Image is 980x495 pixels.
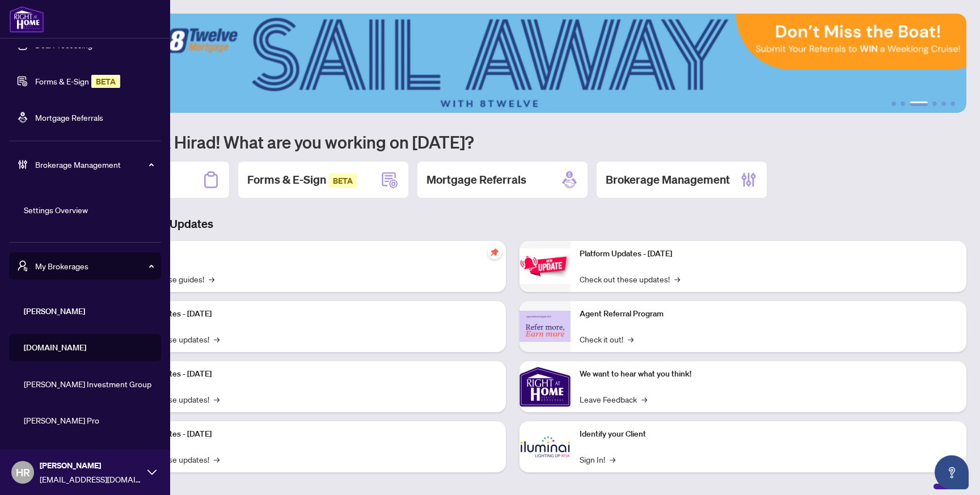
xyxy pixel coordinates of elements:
[119,368,497,380] p: Platform Updates - [DATE]
[9,6,44,33] img: logo
[580,333,633,345] a: Check it out!→
[16,464,30,480] span: HR
[24,241,128,251] a: Brokerage Profile & Branches
[892,101,896,106] button: 1
[24,341,153,354] span: [DOMAIN_NAME]
[214,453,219,466] span: →
[910,101,928,106] button: 3
[40,473,142,485] span: [EMAIL_ADDRESS][DOMAIN_NAME]
[935,455,969,489] button: Open asap
[209,273,214,285] span: →
[35,40,92,50] a: Deal Processing
[35,260,153,272] span: My Brokerages
[628,333,633,345] span: →
[24,305,153,318] span: [PERSON_NAME]
[328,174,357,188] span: BETA
[941,101,946,106] button: 5
[119,248,497,260] p: Self-Help
[17,260,28,272] span: user-switch
[24,414,153,426] span: [PERSON_NAME] Pro
[606,172,730,188] h2: Brokerage Management
[610,453,615,466] span: →
[674,273,680,285] span: →
[580,453,615,466] a: Sign In!→
[35,112,103,122] a: Mortgage Referrals
[24,205,88,215] a: Settings Overview
[24,378,153,390] span: [PERSON_NAME] Investment Group
[59,216,966,232] h3: Brokerage & Industry Updates
[426,172,526,188] h2: Mortgage Referrals
[214,333,219,345] span: →
[214,393,219,405] span: →
[641,393,647,405] span: →
[40,459,142,472] span: [PERSON_NAME]
[580,428,957,441] p: Identify your Client
[932,101,937,106] button: 4
[580,248,957,260] p: Platform Updates - [DATE]
[119,428,497,441] p: Platform Updates - [DATE]
[519,311,571,342] img: Agent Referral Program
[59,131,966,153] h1: Welcome back Hirad! What are you working on [DATE]?
[519,361,571,412] img: We want to hear what you think!
[580,368,957,380] p: We want to hear what you think!
[247,172,357,187] span: Forms & E-Sign
[951,101,955,106] button: 6
[35,158,153,171] span: Brokerage Management
[119,308,497,320] p: Platform Updates - [DATE]
[580,273,680,285] a: Check out these updates!→
[901,101,905,106] button: 2
[580,393,647,405] a: Leave Feedback→
[35,76,120,86] a: Forms & E-SignBETA
[519,248,571,284] img: Platform Updates - June 23, 2025
[519,421,571,472] img: Identify your Client
[580,308,957,320] p: Agent Referral Program
[59,14,966,113] img: Slide 2
[488,246,501,259] span: pushpin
